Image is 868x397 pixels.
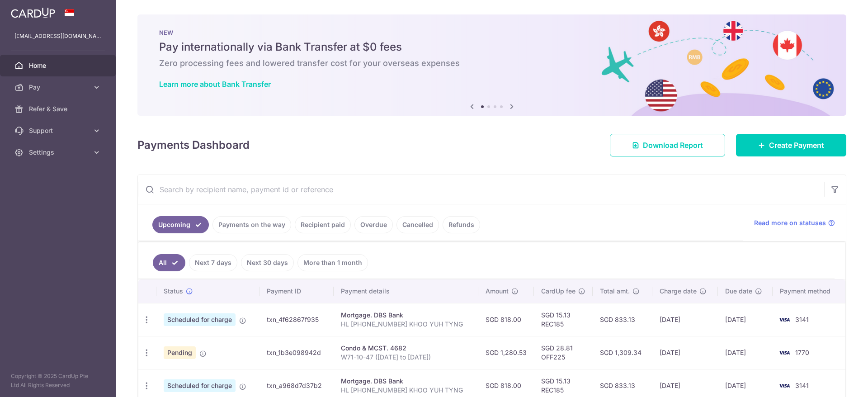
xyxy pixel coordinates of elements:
img: Bank Card [775,314,793,325]
img: CardUp [11,7,55,18]
span: Scheduled for charge [164,379,236,392]
span: Settings [29,148,89,157]
a: Refunds [443,216,480,233]
a: Next 7 days [189,254,237,271]
a: All [153,254,185,271]
td: SGD 15.13 REC185 [534,303,593,336]
a: Next 30 days [241,254,294,271]
div: Condo & MCST. 4682 [341,344,472,353]
th: Payment method [773,279,845,303]
span: Due date [725,287,752,296]
span: Read more on statuses [754,218,826,227]
span: Total amt. [600,287,630,296]
a: Learn more about Bank Transfer [159,80,271,89]
td: SGD 1,309.34 [593,336,652,369]
span: 3141 [795,382,809,389]
p: W71-10-47 ([DATE] to [DATE]) [341,353,472,362]
a: Recipient paid [295,216,351,233]
div: Mortgage. DBS Bank [341,377,472,386]
p: NEW [159,29,825,36]
a: Overdue [354,216,393,233]
a: Create Payment [736,134,846,156]
td: [DATE] [718,303,773,336]
td: SGD 1,280.53 [478,336,534,369]
span: Support [29,126,89,135]
a: Payments on the way [212,216,291,233]
a: Cancelled [396,216,439,233]
td: [DATE] [652,336,717,369]
img: Bank Card [775,347,793,358]
input: Search by recipient name, payment id or reference [138,175,824,204]
img: Bank Card [775,380,793,391]
span: Pending [164,346,196,359]
span: 1770 [795,349,809,356]
span: Create Payment [769,140,824,151]
a: Read more on statuses [754,218,835,227]
th: Payment ID [259,279,334,303]
td: [DATE] [718,336,773,369]
td: txn_4f62867f935 [259,303,334,336]
p: [EMAIL_ADDRESS][DOMAIN_NAME] [14,32,101,41]
a: Upcoming [152,216,209,233]
h5: Pay internationally via Bank Transfer at $0 fees [159,40,825,54]
td: txn_1b3e098942d [259,336,334,369]
span: Status [164,287,183,296]
span: CardUp fee [541,287,576,296]
span: 3141 [795,316,809,323]
td: SGD 833.13 [593,303,652,336]
h4: Payments Dashboard [137,137,250,153]
a: Download Report [610,134,725,156]
img: Bank transfer banner [137,14,846,116]
span: Pay [29,83,89,92]
span: Charge date [660,287,697,296]
th: Payment details [334,279,479,303]
td: SGD 28.81 OFF225 [534,336,593,369]
td: SGD 818.00 [478,303,534,336]
span: Refer & Save [29,104,89,113]
span: Home [29,61,89,70]
p: HL [PHONE_NUMBER] KHOO YUH TYNG [341,320,472,329]
span: Scheduled for charge [164,313,236,326]
div: Mortgage. DBS Bank [341,311,472,320]
td: [DATE] [652,303,717,336]
h6: Zero processing fees and lowered transfer cost for your overseas expenses [159,58,825,69]
span: Download Report [643,140,703,151]
p: HL [PHONE_NUMBER] KHOO YUH TYNG [341,386,472,395]
a: More than 1 month [297,254,368,271]
span: Amount [486,287,509,296]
